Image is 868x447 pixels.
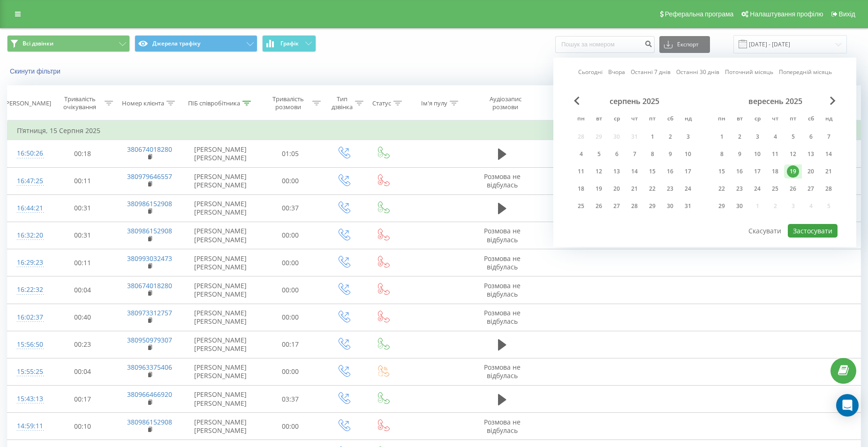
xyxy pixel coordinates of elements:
[682,200,694,212] div: 31
[49,304,115,331] td: 00:40
[332,95,353,111] div: Тип дзвінка
[593,148,605,160] div: 5
[626,164,643,179] div: чт 14 серп 2025 р.
[682,165,694,178] div: 17
[646,183,658,195] div: 22
[49,167,115,194] td: 00:11
[643,147,661,161] div: пт 8 серп 2025 р.
[713,164,731,179] div: пн 15 вер 2025 р.
[715,112,729,127] abbr: понеділок
[574,112,588,127] abbr: понеділок
[784,164,802,179] div: пт 19 вер 2025 р.
[731,164,748,179] div: вт 16 вер 2025 р.
[421,99,447,107] div: Ім'я пулу
[17,363,40,381] div: 15:55:25
[611,183,623,195] div: 20
[49,140,115,167] td: 00:18
[743,224,786,238] button: Скасувати
[127,390,172,399] a: 380966466920
[611,165,623,178] div: 13
[659,36,710,53] button: Експорт
[643,164,661,179] div: пт 15 серп 2025 р.
[590,199,608,213] div: вт 26 серп 2025 р.
[716,183,728,195] div: 22
[572,147,590,161] div: пн 4 серп 2025 р.
[590,147,608,161] div: вт 5 серп 2025 р.
[49,386,115,413] td: 00:17
[184,276,257,304] td: [PERSON_NAME] [PERSON_NAME]
[713,182,731,196] div: пн 22 вер 2025 р.
[664,165,676,178] div: 16
[127,417,172,426] a: 380986152908
[682,131,694,143] div: 3
[484,254,521,271] span: Розмова не відбулась
[184,304,257,331] td: [PERSON_NAME] [PERSON_NAME]
[646,200,658,212] div: 29
[733,183,746,195] div: 23
[733,165,746,178] div: 16
[257,222,323,249] td: 00:00
[484,281,521,298] span: Розмова не відбулась
[627,112,642,127] abbr: четвер
[479,95,532,111] div: Аудіозапис розмови
[127,254,172,263] a: 380993032473
[127,145,172,154] a: 380674018280
[661,164,679,179] div: сб 16 серп 2025 р.
[127,172,172,181] a: 380979646557
[17,281,40,299] div: 16:22:32
[679,164,697,179] div: нд 17 серп 2025 р.
[135,35,257,52] button: Джерела трафіку
[645,112,659,127] abbr: п’ятниця
[49,413,115,440] td: 00:10
[484,417,521,435] span: Розмова не відбулась
[820,130,838,144] div: нд 7 вер 2025 р.
[484,363,521,380] span: Розмова не відбулась
[787,165,799,178] div: 19
[484,308,521,326] span: Розмова не відбулась
[820,147,838,161] div: нд 14 вер 2025 р.
[716,148,728,160] div: 8
[788,224,838,238] button: Застосувати
[665,10,734,18] span: Реферальна програма
[572,199,590,213] div: пн 25 серп 2025 р.
[713,199,731,213] div: пн 29 вер 2025 р.
[628,165,641,178] div: 14
[823,165,835,178] div: 21
[786,112,800,127] abbr: п’ятниця
[127,199,172,208] a: 380986152908
[679,199,697,213] div: нд 31 серп 2025 р.
[17,226,40,245] div: 16:32:20
[49,358,115,385] td: 00:04
[626,182,643,196] div: чт 21 серп 2025 р.
[836,394,859,417] div: Open Intercom Messenger
[257,276,323,304] td: 00:00
[661,182,679,196] div: сб 23 серп 2025 р.
[823,183,835,195] div: 28
[590,182,608,196] div: вт 19 серп 2025 р.
[716,200,728,212] div: 29
[766,147,784,161] div: чт 11 вер 2025 р.
[787,131,799,143] div: 5
[17,308,40,327] div: 16:02:37
[626,147,643,161] div: чт 7 серп 2025 р.
[732,112,747,127] abbr: вівторок
[805,148,817,160] div: 13
[733,148,746,160] div: 9
[769,131,781,143] div: 4
[484,172,521,189] span: Розмова не відбулась
[713,97,838,106] div: вересень 2025
[572,97,697,106] div: серпень 2025
[127,335,172,344] a: 380950979307
[769,183,781,195] div: 25
[127,226,172,235] a: 380986152908
[608,199,626,213] div: ср 27 серп 2025 р.
[257,413,323,440] td: 00:00
[822,112,836,127] abbr: неділя
[257,194,323,222] td: 00:37
[184,194,257,222] td: [PERSON_NAME] [PERSON_NAME]
[184,167,257,194] td: [PERSON_NAME] [PERSON_NAME]
[731,130,748,144] div: вт 2 вер 2025 р.
[661,199,679,213] div: сб 30 серп 2025 р.
[661,147,679,161] div: сб 9 серп 2025 р.
[257,304,323,331] td: 00:00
